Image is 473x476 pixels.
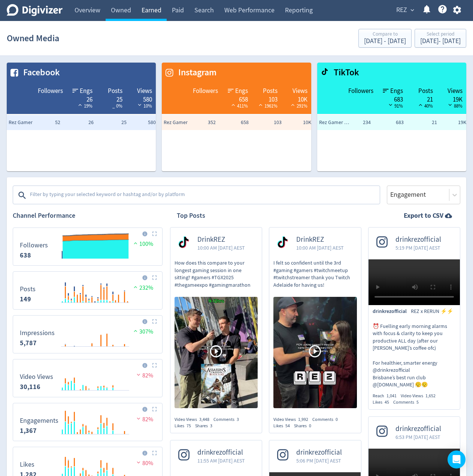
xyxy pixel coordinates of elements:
[395,244,441,251] span: 5:19 PM [DATE] AEST
[80,87,93,96] span: Engs
[152,231,157,236] img: Placeholder
[395,433,441,441] span: 6:53 PM [DATE] AEST
[29,115,62,130] td: 52
[152,275,157,280] img: Placeholder
[7,63,156,171] table: customized table
[373,308,456,389] p: REZ x RERUN ⚡️⚡️ ⏰ Fuelling early morning alarms with focus & clarity to keep you productive ALL ...
[135,460,142,465] img: negative-performance.svg
[312,416,342,423] div: Comments
[273,416,312,423] div: Video Views
[309,423,311,429] span: 0
[369,228,460,405] a: drinkrezofficial5:19 PM [DATE] AESTdrinkrezofficialREZ x RERUN ⚡️⚡️ ⏰ Fuelling early morning alar...
[255,95,278,101] div: 103
[20,295,31,304] strong: 149
[364,31,406,38] div: Compare to
[38,87,63,96] span: Followers
[20,416,58,425] dt: Engagements
[175,259,258,289] p: How does this compare to your longest gaming session in one sitting? #gamers #TGX2025 #thegameexp...
[132,284,153,292] span: 232%
[218,115,251,130] td: 658
[210,423,212,429] span: 3
[152,407,157,412] img: Placeholder
[16,231,159,262] svg: Followers 0
[132,328,153,335] span: 307%
[296,235,344,244] span: DrinkREZ
[184,115,217,130] td: 352
[387,102,394,108] img: negative-performance-black.svg
[20,338,37,347] strong: 5,787
[62,115,95,130] td: 26
[76,102,84,108] img: positive-performance-white.svg
[135,372,153,379] span: 82%
[420,31,461,38] div: Select period
[132,240,153,248] span: 100%
[296,448,342,457] span: drinkrezofficial
[319,119,349,126] span: Rez Gamer supplement
[340,115,373,130] td: 234
[225,95,248,101] div: 658
[7,26,59,50] h1: Owned Media
[284,115,316,130] td: 10K
[175,66,216,79] span: Instagram
[257,103,278,109] span: 1961%
[410,95,433,101] div: 21
[273,259,357,289] p: I felt so confident until the 3rd #gaming #gamers #twitchmeetup #twitchstreamer thank you Twitch ...
[152,363,157,368] img: Placeholder
[294,423,315,429] div: Shares
[418,87,433,96] span: Posts
[251,115,284,130] td: 103
[237,416,239,422] span: 3
[16,275,159,306] svg: Posts 149
[132,240,139,246] img: positive-performance.svg
[415,29,466,48] button: Select period[DATE]- [DATE]
[373,308,411,315] span: drinkrezofficial
[348,87,373,96] span: Followers
[162,63,311,171] table: customized table
[164,119,194,126] span: Rez Gamer
[20,329,55,337] dt: Impressions
[401,393,440,399] div: Video Views
[395,425,441,433] span: drinkrezofficial
[20,426,37,435] strong: 1,367
[285,95,307,101] div: 10K
[296,457,342,464] span: 5:06 PM [DATE] AEST
[416,399,419,405] span: 5
[175,423,195,429] div: Likes
[439,115,472,130] td: 19K
[273,423,294,429] div: Likes
[417,103,433,109] span: 40%
[230,103,248,109] span: 411%
[20,460,37,469] dt: Likes
[135,416,153,423] span: 82%
[130,95,152,101] div: 580
[177,211,205,220] h2: Top Posts
[20,241,48,250] dt: Followers
[420,38,461,45] div: [DATE] - [DATE]
[235,87,248,96] span: Engs
[404,211,443,220] strong: Export to CSV
[108,87,122,96] span: Posts
[137,87,152,96] span: Views
[19,66,60,79] span: Facebook
[13,211,163,220] h2: Channel Performance
[448,451,466,469] div: Open Intercom Messenger
[417,102,424,108] img: positive-performance-black.svg
[20,373,53,381] dt: Video Views
[195,423,216,429] div: Shares
[9,119,39,126] span: Rez Gamer
[136,103,152,109] span: 10%
[112,103,122,109] span: _ 0%
[440,95,463,101] div: 19K
[187,423,191,429] span: 75
[381,95,403,101] div: 683
[135,460,153,467] span: 80%
[16,319,159,350] svg: Impressions 5,787
[385,399,389,405] span: 45
[257,102,264,108] img: positive-performance-white.svg
[395,235,441,244] span: drinkrezofficial
[373,393,401,399] div: Reach
[135,416,142,421] img: negative-performance.svg
[446,102,454,108] img: negative-performance-black.svg
[285,423,290,429] span: 54
[409,7,416,13] span: expand_more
